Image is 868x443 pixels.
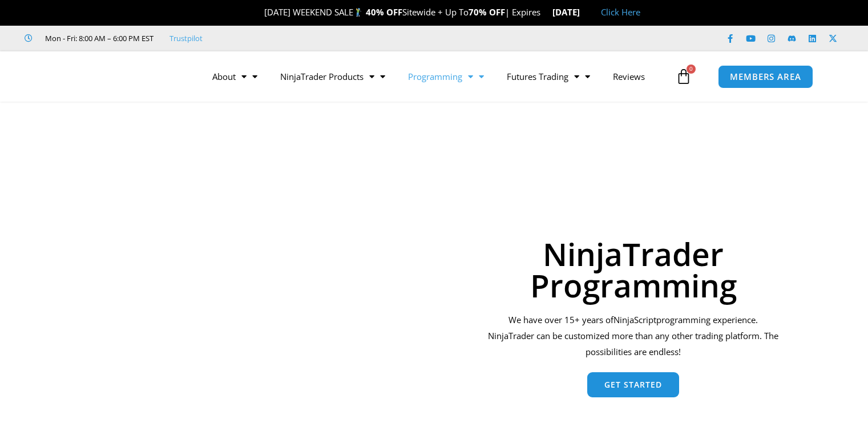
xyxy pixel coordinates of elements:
span: [DATE] WEEKEND SALE Sitewide + Up To | Expires [252,6,552,18]
a: Programming [397,63,495,90]
strong: 70% OFF [469,6,505,18]
span: 0 [687,65,696,74]
a: Reviews [601,63,656,90]
img: 🎉 [255,8,264,17]
div: We have over 15+ years of [485,312,782,360]
a: MEMBERS AREA [718,65,813,88]
nav: Menu [201,63,673,90]
strong: 40% OFF [366,6,402,18]
span: MEMBERS AREA [730,73,801,81]
a: About [201,63,269,90]
a: NinjaTrader Products [269,63,397,90]
span: programming experience. NinjaTrader can be customized more than any other trading platform. The p... [488,314,778,357]
img: LogoAI | Affordable Indicators – NinjaTrader [42,56,165,97]
img: 🏌️‍♂️ [354,8,362,17]
a: Futures Trading [495,63,601,90]
a: Get Started [587,372,679,397]
a: Trustpilot [169,31,203,45]
a: 0 [659,60,709,93]
span: NinjaScript [613,314,656,325]
span: Mon - Fri: 8:00 AM – 6:00 PM EST [42,31,154,45]
h1: NinjaTrader Programming [485,238,782,301]
span: Get Started [604,381,662,389]
img: ⌛ [541,8,550,17]
strong: [DATE] [552,6,590,18]
a: Click Here [601,6,640,18]
img: 🏭 [580,8,589,17]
